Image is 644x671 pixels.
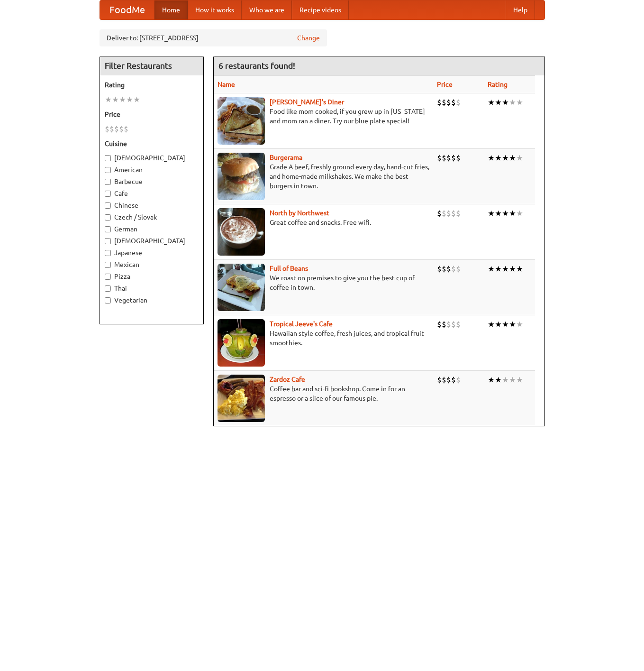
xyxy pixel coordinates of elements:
[218,218,429,227] p: Great coffee and snacks. Free wifi.
[495,153,502,163] li: ★
[105,262,111,268] input: Mexican
[437,375,442,385] li: $
[105,94,112,105] li: ★
[488,375,495,385] li: ★
[495,208,502,219] li: ★
[100,29,327,46] div: Deliver to: [STREET_ADDRESS]
[218,375,265,422] img: zardoz.jpg
[270,98,344,106] a: [PERSON_NAME]'s Diner
[446,153,451,163] li: $
[105,260,199,269] label: Mexican
[218,107,429,126] p: Food like mom cooked, if you grew up in [US_STATE] and mom ran a diner. Try our blue plate special!
[451,264,456,274] li: $
[105,285,111,292] input: Thai
[456,153,461,163] li: $
[218,273,429,292] p: We roast on premises to give you the best cup of coffee in town.
[105,248,199,257] label: Japanese
[446,97,451,108] li: $
[516,264,523,274] li: ★
[456,264,461,274] li: $
[109,124,114,134] li: $
[516,375,523,385] li: ★
[105,295,199,305] label: Vegetarian
[495,375,502,385] li: ★
[502,97,509,108] li: ★
[119,94,126,105] li: ★
[437,81,453,88] a: Price
[488,208,495,219] li: ★
[502,319,509,330] li: ★
[451,375,456,385] li: $
[105,155,111,161] input: [DEMOGRAPHIC_DATA]
[442,319,446,330] li: $
[270,320,333,328] a: Tropical Jeeve's Cafe
[516,208,523,219] li: ★
[154,0,188,19] a: Home
[297,33,320,43] a: Change
[502,153,509,163] li: ★
[105,297,111,303] input: Vegetarian
[218,319,265,367] img: jeeves.jpg
[105,284,199,293] label: Thai
[218,162,429,191] p: Grade A beef, freshly ground every day, hand-cut fries, and home-made milkshakes. We make the bes...
[488,97,495,108] li: ★
[119,124,124,134] li: $
[437,208,442,219] li: $
[105,153,199,163] label: [DEMOGRAPHIC_DATA]
[451,97,456,108] li: $
[105,272,199,281] label: Pizza
[218,329,429,348] p: Hawaiian style coffee, fresh juices, and tropical fruit smoothies.
[105,110,199,119] h5: Price
[105,201,199,210] label: Chinese
[105,191,111,197] input: Cafe
[446,208,451,219] li: $
[437,153,442,163] li: $
[270,154,302,161] a: Burgerama
[114,124,119,134] li: $
[502,208,509,219] li: ★
[446,264,451,274] li: $
[502,264,509,274] li: ★
[270,209,329,217] a: North by Northwest
[242,0,292,19] a: Who we are
[105,212,199,222] label: Czech / Slovak
[488,153,495,163] li: ★
[105,238,111,244] input: [DEMOGRAPHIC_DATA]
[509,208,516,219] li: ★
[509,264,516,274] li: ★
[270,376,305,383] b: Zardoz Cafe
[218,384,429,403] p: Coffee bar and sci-fi bookshop. Come in for an espresso or a slice of our famous pie.
[105,179,111,185] input: Barbecue
[105,80,199,90] h5: Rating
[442,375,446,385] li: $
[218,208,265,256] img: north.jpg
[105,236,199,246] label: [DEMOGRAPHIC_DATA]
[218,264,265,311] img: beans.jpg
[456,375,461,385] li: $
[442,97,446,108] li: $
[516,153,523,163] li: ★
[495,319,502,330] li: ★
[446,375,451,385] li: $
[105,214,111,221] input: Czech / Slovak
[509,97,516,108] li: ★
[126,94,133,105] li: ★
[516,319,523,330] li: ★
[488,264,495,274] li: ★
[105,224,199,234] label: German
[516,97,523,108] li: ★
[133,94,140,105] li: ★
[112,94,119,105] li: ★
[105,167,111,173] input: American
[100,56,203,75] h4: Filter Restaurants
[451,208,456,219] li: $
[105,139,199,148] h5: Cuisine
[437,319,442,330] li: $
[456,319,461,330] li: $
[218,61,295,70] ng-pluralize: 6 restaurants found!
[100,0,154,19] a: FoodMe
